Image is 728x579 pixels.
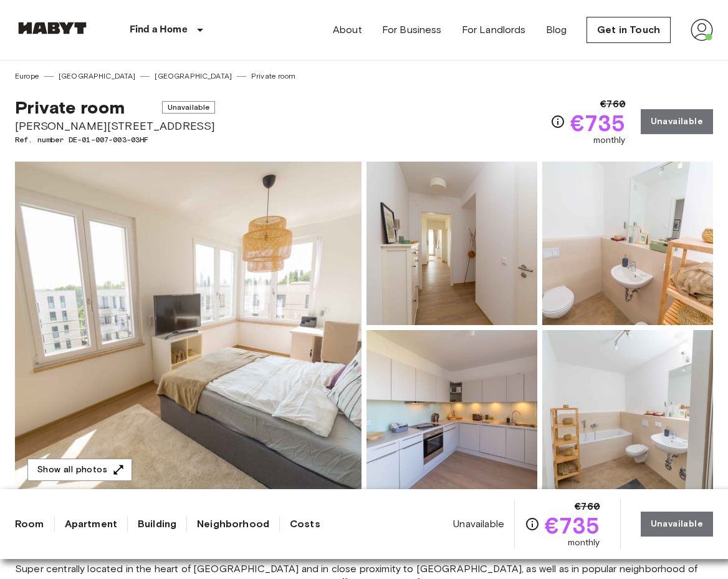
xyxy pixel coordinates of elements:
span: €735 [570,112,626,134]
img: Picture of unit DE-01-007-003-03HF [366,330,537,494]
a: About [333,22,362,37]
a: For Landlords [462,22,526,37]
span: [PERSON_NAME][STREET_ADDRESS] [15,118,215,134]
span: Unavailable [162,101,216,114]
a: Neighborhood [197,517,269,532]
img: Marketing picture of unit DE-01-007-003-03HF [15,162,362,494]
img: Picture of unit DE-01-007-003-03HF [542,162,713,325]
span: Ref. number DE-01-007-003-03HF [15,134,215,145]
a: Get in Touch [587,17,671,43]
a: Blog [546,22,567,37]
svg: Check cost overview for full price breakdown. Please note that discounts apply to new joiners onl... [525,517,540,532]
span: Unavailable [453,517,504,531]
a: Costs [290,517,320,532]
span: €735 [545,514,600,537]
a: [GEOGRAPHIC_DATA] [59,71,136,82]
a: Europe [15,71,39,82]
span: €760 [600,97,626,112]
p: Find a Home [130,22,188,37]
span: €760 [575,499,600,514]
span: Private room [15,97,125,118]
a: Building [138,517,176,532]
img: Picture of unit DE-01-007-003-03HF [366,162,537,325]
a: Room [15,517,44,532]
span: monthly [593,134,626,147]
span: monthly [568,537,600,549]
a: [GEOGRAPHIC_DATA] [155,71,232,82]
img: avatar [691,19,713,41]
svg: Check cost overview for full price breakdown. Please note that discounts apply to new joiners onl... [550,114,565,129]
a: For Business [382,22,442,37]
a: Private room [251,71,295,82]
button: Show all photos [27,459,132,482]
img: Habyt [15,22,90,34]
img: Picture of unit DE-01-007-003-03HF [542,330,713,494]
a: Apartment [65,517,117,532]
